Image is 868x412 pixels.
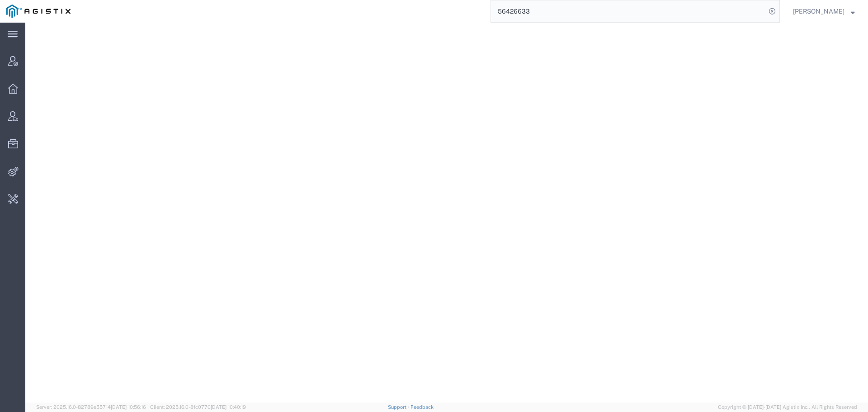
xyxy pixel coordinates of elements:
[211,404,246,410] span: [DATE] 10:40:19
[793,6,855,17] button: [PERSON_NAME]
[718,403,857,411] span: Copyright © [DATE]-[DATE] Agistix Inc., All Rights Reserved
[491,0,766,22] input: Search for shipment number, reference number
[6,5,71,18] img: logo
[793,6,844,16] span: Abbie Wilkiemeyer
[410,404,434,410] a: Feedback
[388,404,410,410] a: Support
[25,23,868,403] iframe: To enrich screen reader interactions, please activate Accessibility in Grammarly extension settings
[36,404,146,410] span: Server: 2025.16.0-82789e55714
[111,404,146,410] span: [DATE] 10:56:16
[150,404,246,410] span: Client: 2025.16.0-8fc0770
